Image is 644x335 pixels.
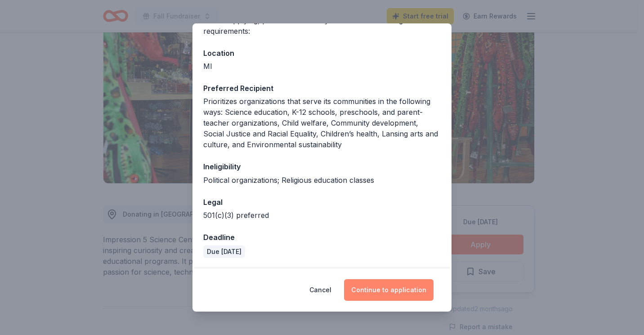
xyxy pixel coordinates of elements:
[309,279,331,301] button: Cancel
[203,245,245,258] div: Due [DATE]
[203,47,441,59] div: Location
[203,161,441,172] div: Ineligibility
[203,61,441,72] div: MI
[344,279,434,301] button: Continue to application
[203,15,441,36] div: Before applying, please make sure you fulfill the following requirements:
[203,196,441,208] div: Legal
[203,210,441,221] div: 501(c)(3) preferred
[203,231,441,243] div: Deadline
[203,175,441,186] div: Political organizations; Religious education classes
[203,96,441,150] div: Prioritizes organizations that serve its communities in the following ways: Science education, K-...
[203,82,441,94] div: Preferred Recipient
